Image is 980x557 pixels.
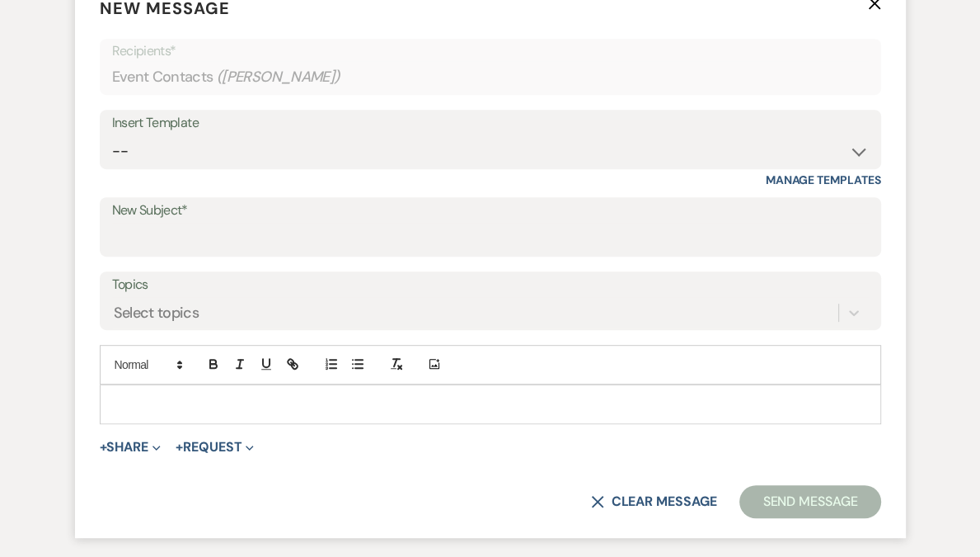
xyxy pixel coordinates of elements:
div: Event Contacts [112,61,869,93]
span: ( [PERSON_NAME] ) [217,66,340,88]
span: + [176,441,183,454]
div: Select topics [114,301,199,323]
a: Manage Templates [766,172,881,187]
label: Topics [112,273,869,297]
p: Recipients* [112,40,869,62]
button: Share [100,441,162,454]
span: + [100,441,107,454]
button: Clear message [591,495,716,508]
div: Insert Template [112,111,869,135]
button: Send Message [739,485,880,518]
button: Request [176,441,254,454]
label: New Subject* [112,199,869,223]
